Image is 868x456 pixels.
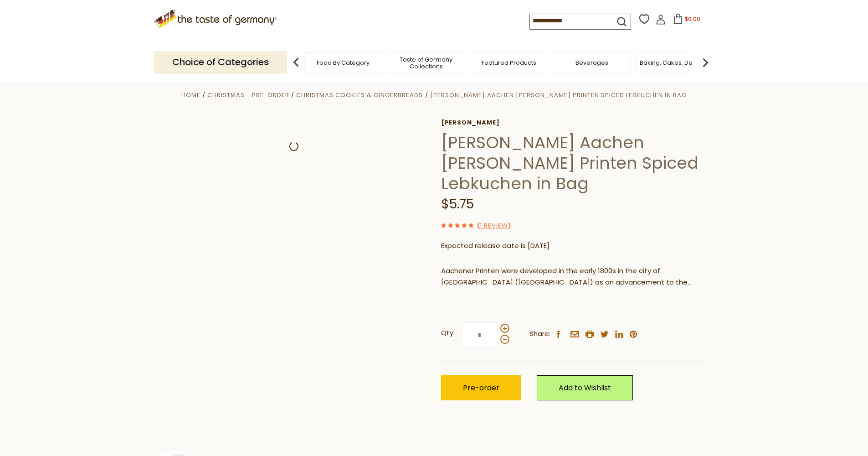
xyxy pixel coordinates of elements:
a: [PERSON_NAME] [441,119,708,126]
input: Qty: [461,322,498,347]
span: Share: [529,328,550,340]
a: Christmas - PRE-ORDER [207,91,289,99]
button: Pre-order [441,375,521,400]
p: Expected release date is [DATE] [441,240,708,252]
a: Baking, Cakes, Desserts [640,59,710,66]
a: Featured Products [482,59,536,66]
a: 1 Review [480,221,508,231]
span: Pre-order [463,383,499,393]
h1: [PERSON_NAME] Aachen [PERSON_NAME] Printen Spiced Lebkuchen in Bag [441,132,708,194]
span: $0.00 [685,15,700,23]
span: ( ) [477,221,511,230]
img: next arrow [696,53,714,72]
a: Food By Category [317,59,370,66]
a: Beverages [575,59,608,66]
a: Home [181,91,200,99]
button: $0.00 [668,14,706,27]
p: Choice of Categories [154,51,287,73]
p: Aachener Printen were developed in the early 1800s in the city of [GEOGRAPHIC_DATA] ([GEOGRAPHIC_... [441,265,708,288]
span: $5.75 [441,195,474,213]
strong: Qty: [441,327,455,339]
a: Christmas Cookies & Gingerbreads [296,91,423,99]
a: Taste of Germany Collections [390,56,462,70]
a: Add to Wishlist [537,375,633,400]
a: [PERSON_NAME] Aachen [PERSON_NAME] Printen Spiced Lebkuchen in Bag [430,91,687,99]
img: previous arrow [287,53,305,72]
